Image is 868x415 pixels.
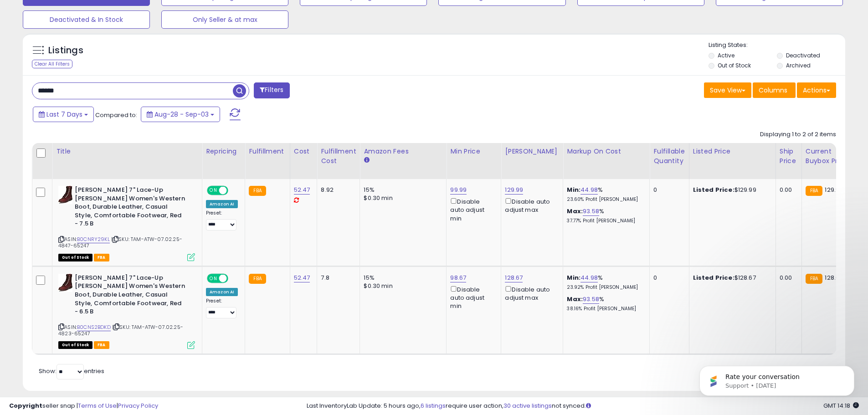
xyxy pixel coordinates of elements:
div: Amazon AI [206,288,238,296]
a: 6 listings [421,401,446,410]
button: Last 7 Days [33,107,94,122]
p: 38.16% Profit [PERSON_NAME] [567,306,642,312]
p: 37.77% Profit [PERSON_NAME] [567,218,642,224]
span: | SKU: TAM-ATW-07.02.25-4823-65247 [58,323,183,337]
div: % [567,186,642,203]
small: FBA [249,274,266,284]
p: 23.92% Profit [PERSON_NAME] [567,284,642,291]
span: Compared to: [95,111,137,119]
iframe: Intercom notifications message [686,347,868,410]
span: Aug-28 - Sep-03 [154,110,209,119]
div: 8.92 [321,186,353,194]
div: Min Price [450,147,497,156]
button: Deactivated & In Stock [23,10,150,29]
small: FBA [806,274,822,284]
div: Disable auto adjust min [450,196,494,223]
div: $0.30 min [364,194,439,202]
div: 0 [653,186,682,194]
span: Show: entries [39,367,104,375]
b: [PERSON_NAME] 7" Lace-Up [PERSON_NAME] Women's Western Boot, Durable Leather, Casual Style, Comfo... [75,274,185,318]
div: 15% [364,186,439,194]
a: 98.67 [450,273,466,282]
div: ASIN: [58,274,195,348]
a: 44.98 [580,185,598,195]
div: Disable auto adjust min [450,284,494,311]
a: 93.58 [583,295,599,304]
div: 0 [653,274,682,282]
div: % [567,295,642,312]
button: Aug-28 - Sep-03 [141,107,220,122]
small: Amazon Fees. [364,156,369,164]
div: Disable auto adjust max [505,284,556,302]
label: Active [718,51,734,59]
b: Listed Price: [693,273,734,282]
a: 128.67 [505,273,523,282]
div: Preset: [206,210,238,231]
a: 52.47 [294,185,310,195]
span: ON [208,187,219,195]
div: Markup on Cost [567,147,646,156]
span: ON [208,274,219,282]
div: Cost [294,147,313,156]
b: Listed Price: [693,185,734,194]
div: ASIN: [58,186,195,260]
span: All listings that are currently out of stock and unavailable for purchase on Amazon [58,341,92,349]
div: $128.67 [693,274,769,282]
p: 23.60% Profit [PERSON_NAME] [567,196,642,203]
button: Save View [704,82,751,98]
div: Displaying 1 to 2 of 2 items [760,130,836,139]
label: Deactivated [786,51,820,59]
img: 41mTElpUJcL._SL40_.jpg [58,186,72,204]
span: Last 7 Days [46,110,82,119]
span: OFF [227,187,241,195]
div: Listed Price [693,147,772,156]
div: Title [56,147,198,156]
a: 44.98 [580,273,598,282]
a: 30 active listings [503,401,552,410]
div: Last InventoryLab Update: 5 hours ago, require user action, not synced. [307,402,859,410]
span: Columns [759,86,787,95]
div: 7.8 [321,274,353,282]
div: 0.00 [780,274,795,282]
span: 128.67 [825,273,842,282]
label: Archived [786,61,811,69]
a: 99.99 [450,185,467,195]
small: FBA [806,186,822,196]
a: Privacy Policy [118,401,158,410]
div: Amazon AI [206,200,238,208]
div: Clear All Filters [32,60,72,68]
small: FBA [249,186,266,196]
h5: Listings [48,44,83,57]
a: 129.99 [505,185,523,195]
b: Min: [567,273,580,282]
div: 0.00 [780,186,795,194]
strong: Copyright [9,401,42,410]
div: % [567,274,642,291]
a: 93.58 [583,207,599,216]
div: Fulfillment [249,147,286,156]
button: Filters [254,82,289,98]
div: Fulfillable Quantity [653,147,685,166]
div: Ship Price [780,147,798,166]
span: All listings that are currently out of stock and unavailable for purchase on Amazon [58,254,92,261]
button: Columns [753,82,796,98]
label: Out of Stock [718,61,751,69]
a: B0CNRY29KL [77,236,110,243]
div: Preset: [206,298,238,318]
div: seller snap | | [9,402,158,410]
button: Only Seller & at max [161,10,288,29]
div: $129.99 [693,186,769,194]
span: FBA [94,254,109,261]
th: The percentage added to the cost of goods (COGS) that forms the calculator for Min & Max prices. [563,143,650,179]
b: Max: [567,295,583,303]
div: Fulfillment Cost [321,147,356,166]
p: Listing States: [709,41,845,50]
span: OFF [227,274,241,282]
div: Disable auto adjust max [505,196,556,214]
b: Max: [567,207,583,215]
a: Terms of Use [78,401,117,410]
